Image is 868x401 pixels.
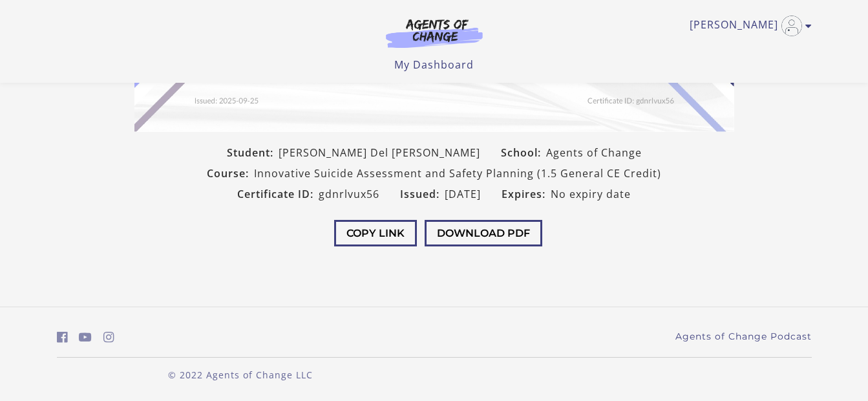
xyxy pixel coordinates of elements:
span: gdnrlvux56 [319,186,379,202]
span: No expiry date [551,186,631,202]
span: Innovative Suicide Assessment and Safety Planning (1.5 General CE Credit) [254,166,661,181]
p: © 2022 Agents of Change LLC [57,368,424,382]
span: Certificate ID: [237,186,319,202]
a: Agents of Change Podcast [675,330,812,343]
span: Course: [207,166,254,181]
button: Download PDF [425,220,542,246]
a: https://www.youtube.com/c/AgentsofChangeTestPrepbyMeaganMitchell (Open in a new window) [79,328,92,347]
span: Agents of Change [546,145,642,160]
span: School: [501,145,546,160]
span: [DATE] [445,186,481,202]
a: https://www.facebook.com/groups/aswbtestprep (Open in a new window) [57,328,68,347]
span: [PERSON_NAME] Del [PERSON_NAME] [279,145,480,160]
a: Toggle menu [690,16,805,36]
img: Agents of Change Logo [372,18,496,48]
span: Expires: [502,186,551,202]
i: https://www.instagram.com/agentsofchangeprep/ (Open in a new window) [103,331,114,343]
button: Copy Link [334,220,417,246]
span: Issued: [400,186,445,202]
a: My Dashboard [394,58,474,72]
a: https://www.instagram.com/agentsofchangeprep/ (Open in a new window) [103,328,114,347]
span: Student: [227,145,279,160]
i: https://www.facebook.com/groups/aswbtestprep (Open in a new window) [57,331,68,343]
i: https://www.youtube.com/c/AgentsofChangeTestPrepbyMeaganMitchell (Open in a new window) [79,331,92,343]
